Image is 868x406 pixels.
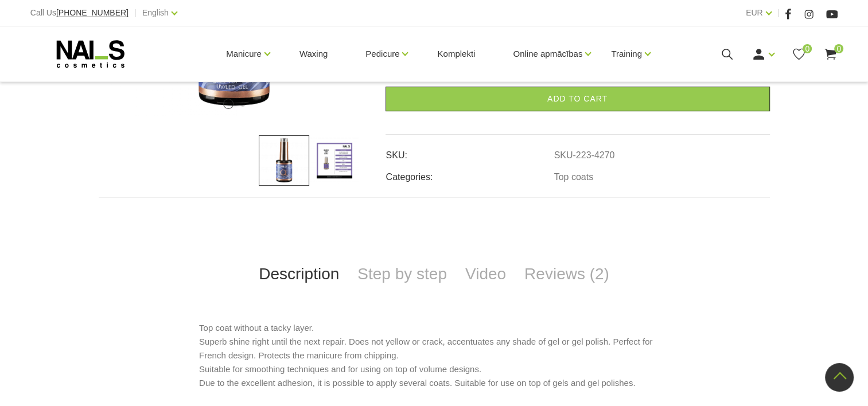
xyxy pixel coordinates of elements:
[134,6,137,20] span: |
[803,44,812,53] span: 0
[792,47,806,61] a: 0
[746,6,763,19] a: EUR
[56,8,129,17] span: [PHONE_NUMBER]
[611,31,642,77] a: Training
[777,6,780,20] span: |
[428,26,484,81] a: Komplekti
[365,31,399,77] a: Pedicure
[223,99,233,109] button: 1 of 2
[309,135,360,186] img: ...
[554,172,593,182] a: Top coats
[259,135,309,186] img: ...
[386,87,770,111] a: Add to cart
[386,140,554,162] td: SKU:
[240,101,246,107] button: 2 of 2
[30,6,129,20] div: Call Us
[250,255,348,293] a: Description
[554,150,615,161] a: SKU-223-4270
[386,162,554,184] td: Categories:
[56,9,129,17] a: [PHONE_NUMBER]
[515,255,618,293] a: Reviews (2)
[456,255,515,293] a: Video
[513,31,582,77] a: Online apmācības
[226,31,262,77] a: Manicure
[823,47,838,61] a: 0
[290,26,337,81] a: Waxing
[348,255,456,293] a: Step by step
[834,44,843,53] span: 0
[142,6,169,19] a: English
